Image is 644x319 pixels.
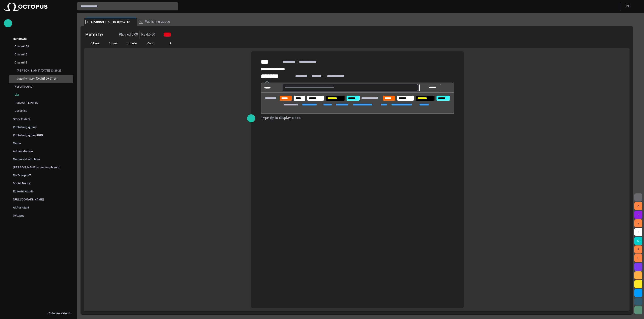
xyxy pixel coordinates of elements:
p: Publishing queue KKK [13,133,43,137]
button: K [634,219,642,227]
div: List [6,91,73,99]
p: [PERSON_NAME]'s media (playout) [13,165,60,169]
p: Not scheduled [14,85,65,89]
span: Publishing queue [145,20,170,24]
div: [PERSON_NAME] [DATE] 13:29:29 [9,67,73,75]
button: Save [102,40,118,47]
p: Real: 0:00 [141,32,155,37]
button: A [634,202,642,210]
p: Rundown -NAMED [14,101,65,105]
div: Octopus [4,212,73,220]
button: Print [140,40,161,47]
p: [PERSON_NAME] [DATE] 13:29:29 [17,69,73,73]
p: S [139,20,143,24]
p: R [85,20,89,24]
p: Editorial Admin [13,189,34,193]
p: peterRundwon [DATE] 09:57:18 [17,77,73,81]
button: F [634,211,642,219]
span: Channel 1 p...10 09:57:18 [91,20,130,24]
p: Publishing queue [13,125,36,129]
div: AI Assistant [4,203,73,212]
div: peterRundwon [DATE] 09:57:18 [9,75,73,83]
div: Publishing queue [4,123,73,131]
button: AI [162,40,174,47]
button: Close [84,40,101,47]
button: U [634,254,642,262]
p: Social Media [13,181,30,185]
button: M [634,237,642,245]
div: RChannel 1 p...10 09:57:18 [84,18,137,26]
p: Media-test with filter [13,157,40,161]
button: Collapse sidebar [4,309,73,317]
p: Channel 1 [14,60,65,64]
div: Media-test with filter [4,155,73,163]
div: [PERSON_NAME]'s media (playout) [4,163,73,171]
p: List [14,93,73,97]
p: Octopus [13,214,24,218]
div: [URL][DOMAIN_NAME] [4,195,73,203]
p: AI Assistant [13,206,29,210]
div: Media [4,139,73,147]
p: Collapse sidebar [47,311,71,316]
p: P D [626,4,630,8]
button: P [634,245,642,254]
div: SPublishing queue [137,18,177,26]
p: Channel 24 [14,44,65,48]
p: Upcoming [14,109,65,113]
p: My OctopusX [13,173,31,177]
button: PD [623,2,642,10]
button: Locate [120,40,138,47]
p: Media [13,141,21,145]
p: [URL][DOMAIN_NAME] [13,197,44,201]
ul: main menu [4,35,73,220]
p: Story folders [13,117,30,121]
h2: Peter1e [85,31,103,38]
p: Channel 2 [14,52,65,56]
button: L [634,228,642,236]
p: Rundowns [13,37,27,41]
img: Octopus News Room [4,3,47,11]
p: Administration [13,149,33,153]
p: Planned: 0:00 [119,32,138,37]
